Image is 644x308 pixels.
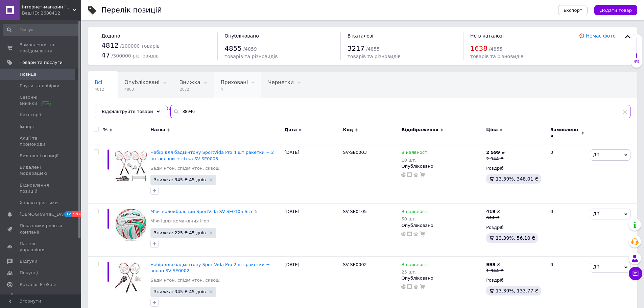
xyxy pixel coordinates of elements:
[486,262,503,268] div: ₴
[486,277,545,283] div: Роздріб
[22,4,73,10] span: Інтернет-магазин "Дешевле Нет"
[102,109,153,114] span: Відфільтруйте товари
[3,24,80,36] input: Пошук
[20,153,58,159] span: Видалені позиції
[348,54,401,59] span: товарів та різновидів
[101,33,120,39] span: Додано
[20,282,56,288] span: Каталог ProSale
[20,241,63,253] span: Панель управління
[401,216,428,221] div: 50 шт.
[20,211,70,217] span: [DEMOGRAPHIC_DATA]
[586,33,616,39] a: Немає фото
[401,275,483,281] div: Опубліковано
[20,223,63,235] span: Показники роботи компанії
[343,127,353,133] span: Код
[72,211,83,217] span: 99+
[285,127,297,133] span: Дата
[486,149,505,156] div: ₴
[20,164,63,176] span: Видалені модерацією
[150,150,274,161] a: Набір для бадмінтону SportVida Pro 4 шт ракетки + 2 шт волани + сітка SV-SE0003
[20,83,59,89] span: Групи та добірки
[401,262,428,269] span: В наявності
[95,87,104,92] span: 4812
[631,60,642,64] div: 4%
[157,105,178,111] span: Вітрина
[496,288,539,293] span: 13.39%, 133.77 ₴
[20,71,36,77] span: Позиції
[283,144,341,204] div: [DATE]
[150,218,209,224] a: М'ячі для командних ігор
[486,209,495,214] b: 419
[20,94,63,106] span: Сезонні знижки
[401,269,428,275] div: 25 шт.
[101,7,162,14] div: Перелік позицій
[154,289,206,294] span: Знижка: 345 ₴ 45 днів
[224,33,259,39] span: Опубліковано
[154,231,206,235] span: Знижка: 225 ₴ 45 днів
[600,8,632,13] span: Додати товар
[95,105,137,111] span: [DOMAIN_NAME]
[115,209,147,241] img: М'яч волейбольний SportVida SV-SE0105 Size 5
[20,258,37,264] span: Відгуки
[20,42,63,54] span: Замовлення та повідомлення
[20,270,38,276] span: Покупці
[221,87,248,92] span: 4
[101,51,110,59] span: 47
[470,54,523,59] span: товарів та різновидів
[224,44,242,52] span: 4855
[401,150,428,157] span: В наявності
[20,135,63,147] span: Акції та промокоди
[115,149,147,182] img: Набір для бадмінтону SportVida Pro 4 шт ракетки + 2 шт волани + сітка SV-SE0003
[20,124,35,130] span: Імпорт
[95,79,102,86] span: Всі
[348,33,374,39] span: В каталозі
[486,224,545,231] div: Роздріб
[150,165,220,171] a: Бадмінтон, спідмінтон, сквош
[150,262,270,273] a: Набір для бадмінтону SportVida Pro 2 шт ракетки + волан SV-SE0002
[243,46,257,52] span: / 4859
[20,293,43,299] span: Аналітика
[343,150,367,155] span: SV-SE0003
[470,33,504,39] span: Не в каталозі
[124,87,160,92] span: 4808
[20,200,58,206] span: Характеристики
[550,127,579,139] span: Замовлення
[593,152,599,157] span: Дії
[486,156,505,162] div: 2 944 ₴
[401,163,483,169] div: Опубліковано
[150,209,258,214] a: М'яч волейбольний SportVida SV-SE0105 Size 5
[150,277,220,283] a: Бадмінтон, спідмінтон, сквош
[486,268,503,274] div: 1 344 ₴
[558,5,588,15] button: Експорт
[629,267,642,280] button: Чат з покупцем
[489,46,502,52] span: / 4855
[120,43,160,49] span: / 100000 товарів
[268,79,294,86] span: Чернетки
[180,79,200,86] span: Знижка
[343,209,367,214] span: SV-SE0105
[124,79,160,86] span: Опубліковані
[103,127,108,133] span: %
[486,127,498,133] span: Ціна
[496,235,535,241] span: 13.39%, 56.10 ₴
[150,127,165,133] span: Назва
[593,264,599,269] span: Дії
[348,44,365,52] span: 3217
[20,60,63,66] span: Товари та послуги
[401,222,483,229] div: Опубліковано
[486,209,500,215] div: ₴
[546,144,588,204] div: 0
[101,41,119,49] span: 4812
[470,44,487,52] span: 1638
[486,165,545,171] div: Роздріб
[564,8,582,13] span: Експорт
[401,209,428,216] span: В наявності
[115,262,147,294] img: Набір для бадмінтону SportVida Pro 2 шт ракетки + волан SV-SE0002
[283,204,341,257] div: [DATE]
[20,112,41,118] span: Категорії
[343,262,367,267] span: SV-SE0002
[594,5,637,15] button: Додати товар
[486,215,500,221] div: 644 ₴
